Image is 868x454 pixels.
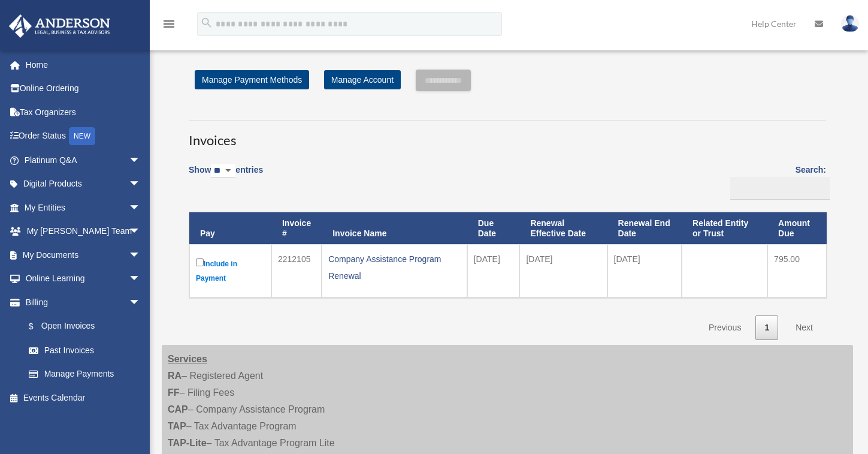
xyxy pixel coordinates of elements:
a: Digital Productsarrow_drop_down [8,172,159,196]
a: menu [162,21,176,31]
span: arrow_drop_down [129,196,153,220]
a: Online Ordering [8,77,159,101]
h3: Invoices [189,120,826,150]
strong: Services [168,354,207,364]
label: Search: [726,163,826,200]
a: Order StatusNEW [8,124,159,149]
strong: FF [168,387,180,398]
a: Platinum Q&Aarrow_drop_down [8,148,159,172]
a: Manage Payments [17,362,153,386]
th: Related Entity or Trust: activate to sort column ascending [682,212,767,245]
span: arrow_drop_down [129,172,153,197]
strong: TAP [168,421,186,431]
span: arrow_drop_down [129,267,153,291]
span: arrow_drop_down [129,290,153,315]
a: My [PERSON_NAME] Teamarrow_drop_down [8,220,159,243]
a: $Open Invoices [17,314,147,339]
input: Include in Payment [196,258,204,266]
i: menu [162,17,176,31]
th: Due Date: activate to sort column ascending [467,212,520,245]
a: 1 [755,315,778,340]
strong: CAP [168,404,188,414]
strong: RA [168,371,182,381]
div: Company Assistance Program Renewal [328,251,461,284]
th: Invoice #: activate to sort column ascending [271,212,322,245]
span: arrow_drop_down [129,220,153,244]
th: Amount Due: activate to sort column ascending [767,212,827,245]
th: Invoice Name: activate to sort column ascending [322,212,467,245]
img: User Pic [841,15,859,32]
img: Anderson Advisors Platinum Portal [5,14,114,38]
a: Online Learningarrow_drop_down [8,267,159,291]
span: $ [35,319,41,334]
th: Pay: activate to sort column descending [189,212,271,245]
td: [DATE] [519,244,607,297]
td: 2212105 [271,244,322,297]
a: Next [787,315,822,340]
strong: TAP-Lite [168,438,207,448]
label: Show entries [189,163,263,190]
span: arrow_drop_down [129,148,153,173]
th: Renewal Effective Date: activate to sort column ascending [519,212,607,245]
a: Home [8,53,159,77]
td: [DATE] [467,244,520,297]
div: NEW [69,127,95,145]
label: Include in Payment [196,256,265,285]
td: 795.00 [767,244,827,297]
a: My Documentsarrow_drop_down [8,243,159,267]
input: Search: [730,177,830,200]
a: Billingarrow_drop_down [8,290,153,314]
a: Past Invoices [17,338,153,362]
a: Previous [700,315,750,340]
i: search [200,16,213,29]
a: Events Calendar [8,386,159,410]
a: Manage Payment Methods [195,70,309,89]
th: Renewal End Date: activate to sort column ascending [607,212,682,245]
a: My Entitiesarrow_drop_down [8,196,159,220]
td: [DATE] [607,244,682,297]
select: Showentries [211,164,235,178]
span: arrow_drop_down [129,243,153,267]
a: Tax Organizers [8,100,159,124]
a: Manage Account [324,70,401,89]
